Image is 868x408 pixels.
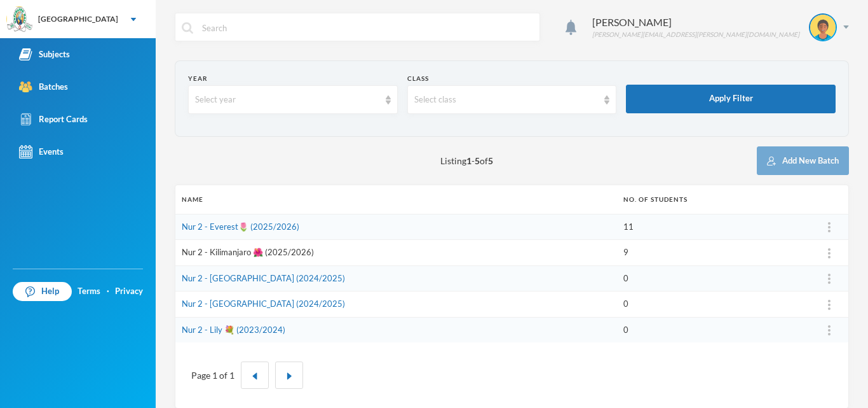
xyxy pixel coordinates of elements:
div: Subjects [19,48,70,61]
td: 9 [617,240,810,266]
img: search [182,22,193,34]
button: Apply Filter [626,85,836,113]
div: [GEOGRAPHIC_DATA] [38,13,118,25]
img: logo [7,7,32,32]
img: ... [828,248,831,258]
th: Name [175,185,617,214]
div: [PERSON_NAME] [592,15,799,30]
div: Batches [19,80,68,94]
button: Add New Batch [757,146,849,175]
th: No. of students [617,185,810,214]
div: Year [188,74,398,83]
a: Nur 2 - [GEOGRAPHIC_DATA] (2024/2025) [182,273,345,283]
img: STUDENT [810,15,836,40]
img: ... [828,325,831,335]
td: 0 [617,317,810,342]
b: 1 [466,155,471,166]
img: ... [828,274,831,284]
div: Select year [195,94,379,106]
div: Events [19,145,64,158]
div: Select class [414,94,599,106]
td: 0 [617,265,810,292]
a: Nur 2 - [GEOGRAPHIC_DATA] (2024/2025) [182,299,345,309]
div: [PERSON_NAME][EMAIL_ADDRESS][PERSON_NAME][DOMAIN_NAME] [592,30,799,39]
div: Page 1 of 1 [191,369,234,382]
img: ... [828,222,831,232]
b: 5 [475,155,480,166]
input: Search [201,13,533,42]
div: Class [407,74,617,83]
a: Nur 2 - Lily 💐 (2023/2024) [182,325,285,335]
a: Privacy [115,285,143,298]
b: 5 [488,155,493,166]
span: Listing - of [440,154,493,167]
td: 11 [617,214,810,240]
img: ... [828,300,831,310]
a: Nur 2 - Kilimanjaro 🌺 (2025/2026) [182,247,314,257]
a: Help [13,282,72,301]
a: Terms [78,285,100,298]
div: Report Cards [19,113,88,126]
a: Nur 2 - Everest🌷 (2025/2026) [182,222,299,232]
td: 0 [617,292,810,318]
div: · [107,285,109,298]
